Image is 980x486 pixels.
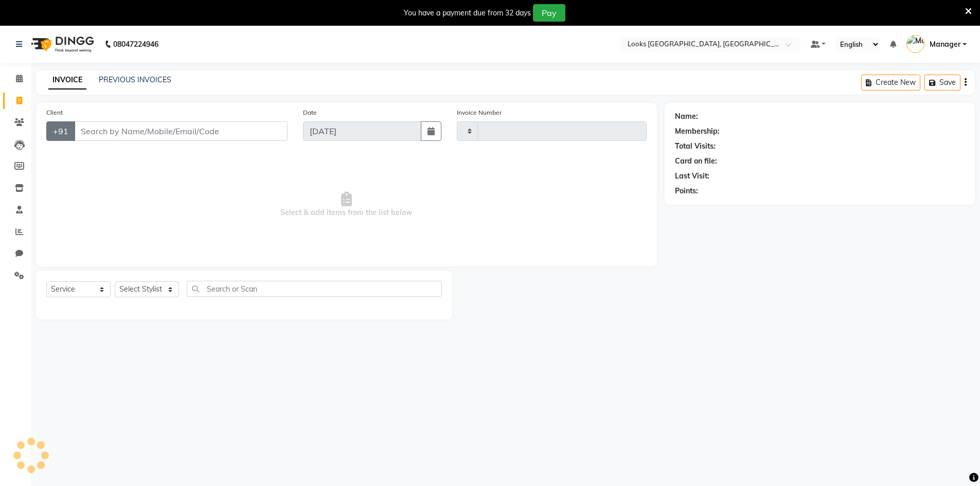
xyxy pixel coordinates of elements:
[46,153,647,256] span: Select & add items from the list below
[675,171,709,182] div: Last Visit:
[113,30,158,59] b: 08047224946
[99,75,171,84] a: PREVIOUS INVOICES
[675,126,720,137] div: Membership:
[675,186,698,196] div: Points:
[404,8,531,19] div: You have a payment due from 32 days
[26,30,97,59] img: logo
[187,281,442,297] input: Search or Scan
[48,71,86,89] a: INVOICE
[930,39,960,50] span: Manager
[906,35,924,53] img: Manager
[675,156,717,167] div: Card on file:
[861,75,920,91] button: Create New
[46,108,63,117] label: Client
[675,111,698,122] div: Name:
[74,121,288,141] input: Search by Name/Mobile/Email/Code
[533,4,565,22] button: Pay
[924,75,960,91] button: Save
[675,141,716,152] div: Total Visits:
[303,108,317,117] label: Date
[457,108,502,117] label: Invoice Number
[46,121,75,141] button: +91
